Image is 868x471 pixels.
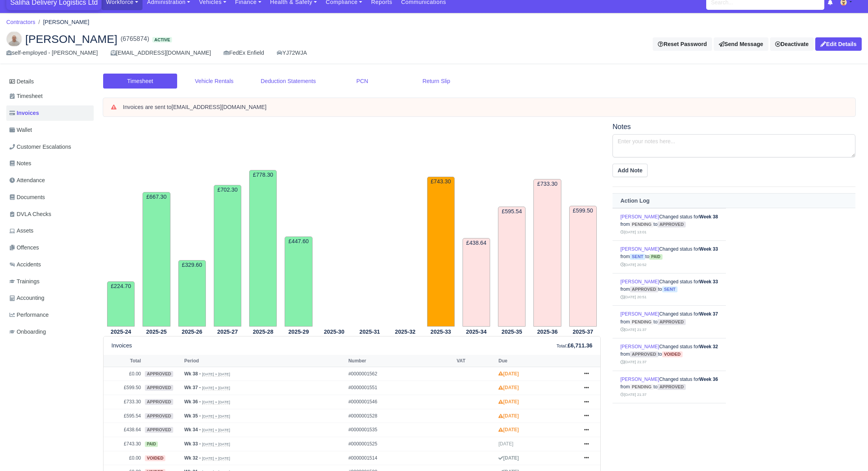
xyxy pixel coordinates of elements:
[281,327,316,336] th: 2025-29
[657,222,686,227] span: approved
[316,327,352,336] th: 2025-30
[6,290,94,306] a: Accounting
[6,74,94,89] a: Details
[657,384,686,390] span: approved
[210,327,245,336] th: 2025-27
[6,240,94,255] a: Offences
[111,342,132,349] h6: Invoices
[699,214,718,220] strong: Week 38
[6,48,98,57] div: self-employed - [PERSON_NAME]
[9,210,51,219] span: DVLA Checks
[6,307,94,323] a: Performance
[498,371,519,377] strong: [DATE]
[172,104,267,110] strong: [EMAIL_ADDRESS][DOMAIN_NAME]
[557,344,566,348] small: Total
[184,455,201,461] strong: Wk 32 -
[630,254,645,260] span: sent
[630,384,653,390] span: pending
[202,456,230,461] small: [DATE] » [DATE]
[6,89,94,104] a: Timesheet
[620,377,659,382] a: [PERSON_NAME]
[346,423,455,437] td: #0000001535
[9,226,33,235] span: Assets
[699,377,718,382] strong: Week 36
[346,367,455,381] td: #0000001562
[346,451,455,465] td: #0000001514
[620,279,659,284] a: [PERSON_NAME]
[399,74,473,89] a: Return Slip
[620,262,646,267] small: [DATE] 20:52
[104,367,143,381] td: £0.00
[184,427,201,432] strong: Wk 34 -
[139,327,174,336] th: 2025-25
[613,403,726,436] td: Changed status for from to
[699,344,718,349] strong: Week 32
[662,286,677,292] span: sent
[123,103,848,111] div: Invoices are sent to
[6,139,94,155] a: Customer Escalations
[202,372,230,377] small: [DATE] » [DATE]
[346,437,455,451] td: #0000001525
[498,399,519,405] strong: [DATE]
[6,19,35,25] a: Contractors
[9,294,44,303] span: Accounting
[177,74,251,89] a: Vehicle Rentals
[346,355,455,367] th: Number
[557,341,592,350] div: :
[9,92,43,101] span: Timesheet
[630,286,658,292] span: approved
[630,319,653,325] span: pending
[699,311,718,317] strong: Week 37
[568,342,592,349] strong: £6,711.36
[613,273,726,306] td: Changed status for from to
[104,451,143,465] td: £0.00
[533,179,561,327] td: £733.30
[423,327,459,336] th: 2025-33
[498,427,519,432] strong: [DATE]
[120,34,149,44] span: (6765874)
[6,274,94,289] a: Trainings
[251,74,325,89] a: Deduction Statements
[494,327,529,336] th: 2025-35
[104,395,143,409] td: £733.30
[620,344,659,349] a: [PERSON_NAME]
[182,355,346,367] th: Period
[107,281,135,327] td: £224.70
[829,433,868,471] iframe: Chat Widget
[699,246,718,252] strong: Week 33
[529,327,565,336] th: 2025-36
[202,386,230,390] small: [DATE] » [DATE]
[352,327,387,336] th: 2025-31
[35,18,89,27] li: [PERSON_NAME]
[9,260,41,269] span: Accidents
[815,37,862,51] a: Edit Details
[9,176,45,185] span: Attendance
[145,385,173,391] span: approved
[9,193,45,202] span: Documents
[145,427,173,433] span: approved
[496,355,577,367] th: Due
[346,409,455,423] td: #0000001528
[9,126,32,135] span: Wallet
[249,170,277,327] td: £778.30
[104,423,143,437] td: £438.64
[620,327,646,332] small: [DATE] 21:37
[9,142,71,151] span: Customer Escalations
[565,327,601,336] th: 2025-37
[0,25,868,64] div: Abdelghani Hamidouche
[613,164,648,177] button: Add Note
[630,222,653,227] span: pending
[111,48,211,57] div: [EMAIL_ADDRESS][DOMAIN_NAME]
[6,207,94,222] a: DVLA Checks
[653,37,712,51] button: Reset Password
[145,455,165,461] span: voided
[630,351,658,357] span: approved
[9,277,39,286] span: Trainings
[620,360,646,364] small: [DATE] 21:37
[620,214,659,220] a: [PERSON_NAME]
[620,311,659,317] a: [PERSON_NAME]
[613,208,726,241] td: Changed status for from to
[657,319,686,325] span: approved
[152,37,172,43] span: Active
